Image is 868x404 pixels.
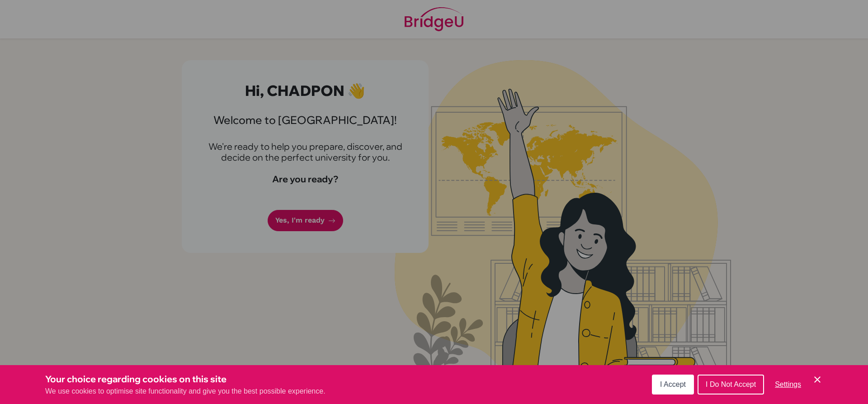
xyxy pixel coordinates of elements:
span: I Accept [660,380,686,388]
p: We use cookies to optimise site functionality and give you the best possible experience. [45,386,325,397]
button: Settings [768,375,808,394]
button: I Do Not Accept [698,375,764,394]
button: Save and close [812,374,823,385]
h3: Your choice regarding cookies on this site [45,372,325,386]
span: Settings [775,380,801,388]
button: I Accept [652,375,694,394]
span: I Do Not Accept [706,380,756,388]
